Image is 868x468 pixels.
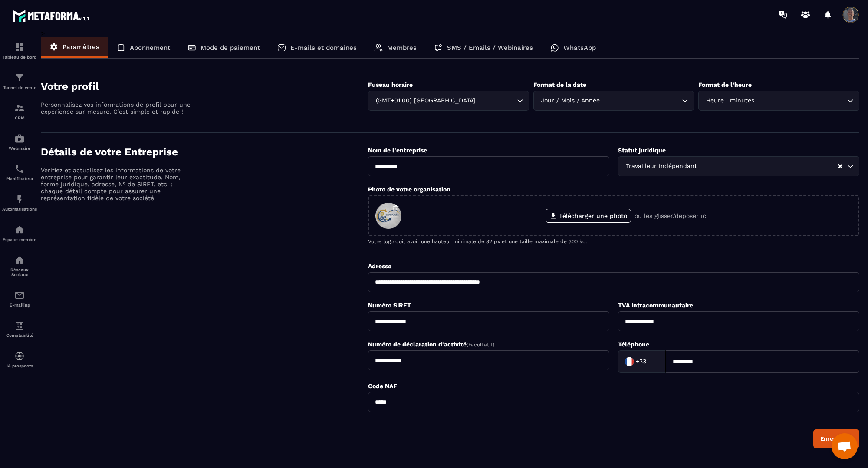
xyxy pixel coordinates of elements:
[447,44,533,52] p: SMS / Emails / Webinaires
[2,66,37,96] a: formationformationTunnel de vente
[698,91,859,111] div: Search for option
[546,209,631,223] label: Télécharger une photo
[368,81,413,88] label: Fuseau horaire
[2,176,37,181] p: Planificateur
[2,237,37,242] p: Espace membre
[130,44,170,52] p: Abonnement
[387,44,417,52] p: Membres
[533,81,586,88] label: Format de la date
[618,350,666,373] div: Search for option
[2,96,37,127] a: formationformationCRM
[23,23,98,30] div: Domaine: [DOMAIN_NAME]
[618,302,693,309] label: TVA Intracommunautaire
[2,267,37,277] p: Réseaux Sociaux
[99,50,105,57] img: tab_keywords_by_traffic_grey.svg
[368,341,494,348] label: Numéro de déclaration d'activité
[563,44,596,52] p: WhatsApp
[14,351,25,361] img: automations
[374,96,477,105] span: (GMT+01:00) [GEOGRAPHIC_DATA]
[368,263,391,270] label: Adresse
[699,161,837,171] input: Search for option
[24,14,43,21] div: v 4.0.25
[756,96,845,105] input: Search for option
[14,224,25,235] img: automations
[368,382,397,389] label: Code NAF
[2,55,37,59] p: Tableau de bord
[813,429,859,448] button: Enregistrer
[2,207,37,211] p: Automatisations
[14,194,25,204] img: automations
[14,290,25,300] img: email
[290,44,357,52] p: E-mails et domaines
[602,96,680,105] input: Search for option
[14,164,25,174] img: scheduler
[2,333,37,338] p: Comptabilité
[2,157,37,188] a: schedulerschedulerPlanificateur
[618,156,859,176] div: Search for option
[41,167,193,201] p: Vérifiez et actualisez les informations de votre entreprise pour garantir leur exactitude. Nom, f...
[636,357,646,366] span: +33
[624,161,699,171] span: Travailleur indépendant
[12,8,90,23] img: logo
[14,133,25,144] img: automations
[618,147,666,154] label: Statut juridique
[108,51,133,57] div: Mots-clés
[2,188,37,218] a: automationsautomationsAutomatisations
[838,163,842,170] button: Clear Selected
[14,42,25,53] img: formation
[2,363,37,368] p: IA prospects
[2,127,37,157] a: automationsautomationsWebinaire
[14,255,25,265] img: social-network
[820,435,852,442] div: Enregistrer
[14,320,25,331] img: accountant
[539,96,602,105] span: Jour / Mois / Année
[2,248,37,283] a: social-networksocial-networkRéseaux Sociaux
[621,353,638,370] img: Country Flag
[698,81,752,88] label: Format de l’heure
[2,146,37,151] p: Webinaire
[368,302,411,309] label: Numéro SIRET
[14,73,25,83] img: formation
[41,80,368,92] h4: Votre profil
[368,91,529,111] div: Search for option
[2,36,37,66] a: formationformationTableau de bord
[368,186,450,193] label: Photo de votre organisation
[14,14,21,21] img: logo_orange.svg
[45,51,67,57] div: Domaine
[2,115,37,120] p: CRM
[467,342,494,348] span: (Facultatif)
[201,44,260,52] p: Mode de paiement
[62,43,99,51] p: Paramètres
[533,91,694,111] div: Search for option
[368,238,859,244] p: Votre logo doit avoir une hauteur minimale de 32 px et une taille maximale de 300 ko.
[41,146,368,158] h4: Détails de votre Entreprise
[832,433,858,459] a: Ouvrir le chat
[2,218,37,248] a: automationsautomationsEspace membre
[2,303,37,307] p: E-mailing
[14,23,21,30] img: website_grey.svg
[2,85,37,90] p: Tunnel de vente
[2,314,37,344] a: accountantaccountantComptabilité
[14,103,25,113] img: formation
[618,341,649,348] label: Téléphone
[2,283,37,314] a: emailemailE-mailing
[35,50,42,57] img: tab_domain_overview_orange.svg
[41,101,193,115] p: Personnalisez vos informations de profil pour une expérience sur mesure. C'est simple et rapide !
[704,96,756,105] span: Heure : minutes
[635,212,708,219] p: ou les glisser/déposer ici
[648,355,657,368] input: Search for option
[368,147,427,154] label: Nom de l'entreprise
[477,96,515,105] input: Search for option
